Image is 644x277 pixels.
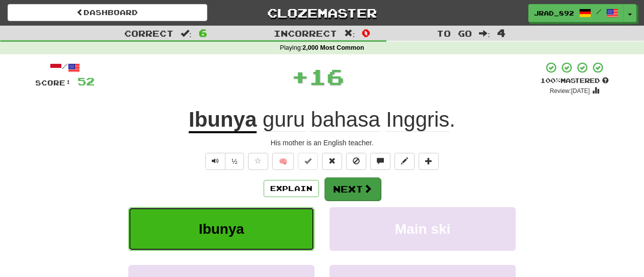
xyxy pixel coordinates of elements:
[540,76,560,84] span: 100 %
[35,61,95,74] div: /
[263,108,305,132] span: guru
[302,44,364,51] strong: 2,000 Most Common
[311,108,380,132] span: bahasa
[325,177,381,201] button: Next
[596,8,601,15] span: /
[272,153,294,170] button: 🧠
[534,9,574,18] span: jrad_892
[35,138,609,148] div: His mother is an English teacher.
[181,29,192,38] span: :
[322,153,342,170] button: Reset to 0% Mastered (alt+r)
[362,27,370,39] span: 0
[330,207,516,251] button: Main ski
[199,27,207,39] span: 6
[248,153,268,170] button: Favorite sentence (alt+f)
[386,108,449,132] span: Inggris
[540,76,609,85] div: Mastered
[128,207,314,251] button: Ibunya
[124,28,174,38] span: Correct
[203,153,244,170] div: Text-to-speech controls
[199,221,244,237] span: Ibunya
[395,221,450,237] span: Main ski
[394,153,415,170] button: Edit sentence (alt+d)
[479,29,490,38] span: :
[205,153,225,170] button: Play sentence audio (ctl+space)
[35,78,71,87] span: Score:
[497,27,506,39] span: 4
[77,75,95,87] span: 52
[8,4,207,21] a: Dashboard
[222,4,422,22] a: Clozemaster
[346,153,366,170] button: Ignore sentence (alt+i)
[370,153,390,170] button: Discuss sentence (alt+u)
[291,61,309,91] span: +
[437,28,472,38] span: To go
[528,4,624,22] a: jrad_892 /
[344,29,355,38] span: :
[189,108,257,133] u: Ibunya
[550,87,590,95] small: Review: [DATE]
[274,28,337,38] span: Incorrect
[309,64,344,89] span: 16
[419,153,439,170] button: Add to collection (alt+a)
[257,108,455,132] span: .
[298,153,318,170] button: Set this sentence to 100% Mastered (alt+m)
[264,180,319,197] button: Explain
[225,153,244,170] button: ½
